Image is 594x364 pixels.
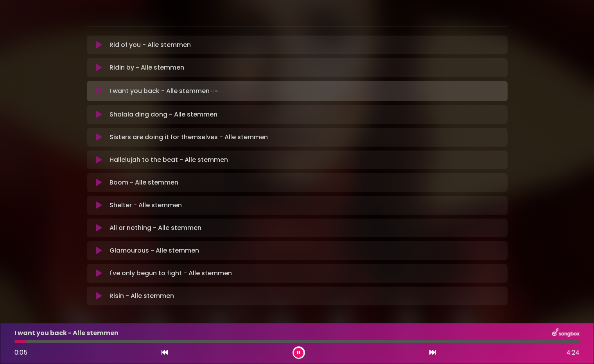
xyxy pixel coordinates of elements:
p: Hallelujah to the beat - Alle stemmen [109,155,228,165]
p: Sisters are doing it for themselves - Alle stemmen [109,133,268,142]
p: Risin - Alle stemmen [109,291,174,301]
p: Boom - Alle stemmen [109,178,178,187]
img: songbox-logo-white.png [552,328,580,338]
p: I've only begun to fight - Alle stemmen [109,269,232,278]
p: I want you back - Alle stemmen [109,86,221,97]
p: I want you back - Alle stemmen [14,328,118,338]
p: Rid of you - Alle stemmen [109,40,191,50]
p: All or nothing - Alle stemmen [109,223,201,233]
p: Shelter - Alle stemmen [109,201,182,210]
p: Shalala ding dong - Alle stemmen [109,110,217,119]
img: waveform4.gif [210,86,221,97]
p: Glamourous - Alle stemmen [109,246,199,255]
p: Ridin by - Alle stemmen [109,63,184,72]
